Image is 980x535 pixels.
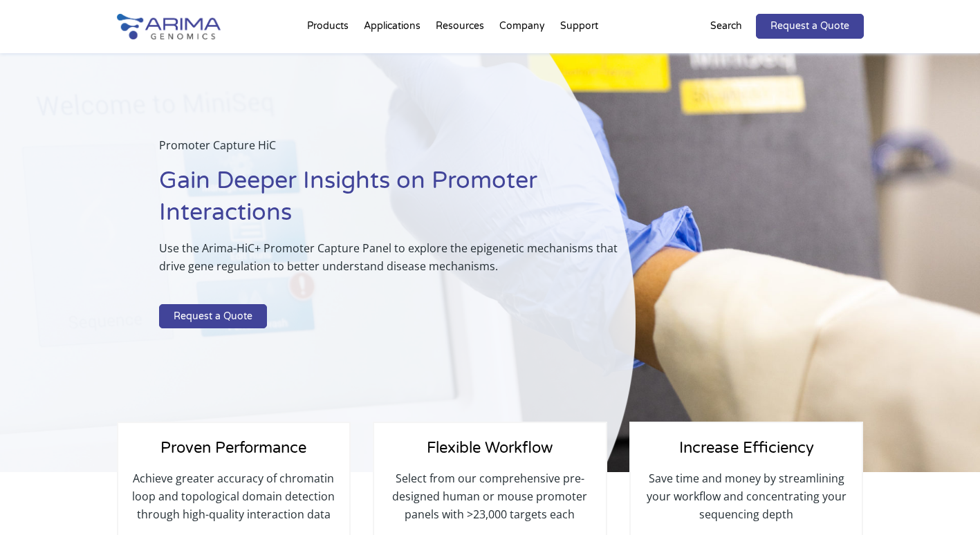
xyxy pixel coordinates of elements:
p: Use the Arima-HiC+ Promoter Capture Panel to explore the epigenetic mechanisms that drive gene re... [159,239,622,286]
a: Request a Quote [756,14,864,39]
a: Request a Quote [159,304,267,329]
p: Promoter Capture HiC [159,136,622,165]
img: Arima-Genomics-logo [117,14,221,39]
p: Select from our comprehensive pre-designed human or mouse promoter panels with >23,000 targets each [388,469,591,523]
span: Increase Efficiency [679,439,814,457]
p: Achieve greater accuracy of chromatin loop and topological domain detection through high-quality ... [132,469,335,523]
h1: Gain Deeper Insights on Promoter Interactions [159,165,622,239]
span: Flexible Workflow [427,439,553,457]
p: Search [710,17,742,35]
span: Proven Performance [160,439,306,457]
p: Save time and money by streamlining your workflow and concentrating your sequencing depth [645,469,848,523]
